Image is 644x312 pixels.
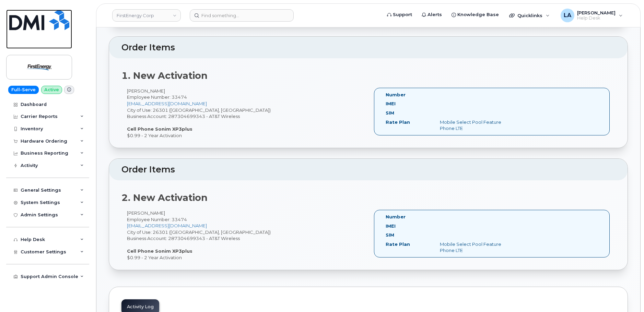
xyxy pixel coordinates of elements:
[504,9,554,22] div: Quicklinks
[386,100,396,107] label: IMEI
[577,15,616,21] span: Help Desk
[121,192,208,203] strong: 2. New Activation
[127,126,192,132] strong: Cell Phone Sonim XP3plus
[386,92,406,98] label: Number
[386,214,406,220] label: Number
[127,101,207,106] a: [EMAIL_ADDRESS][DOMAIN_NAME]
[417,8,447,22] a: Alerts
[127,217,187,222] span: Employee Number: 33474
[127,248,192,254] strong: Cell Phone Sonim XP3plus
[190,9,294,22] input: Find something...
[121,43,615,52] h2: Order Items
[382,8,417,22] a: Support
[386,110,394,116] label: SIM
[386,119,410,125] label: Rate Plan
[121,88,368,139] div: [PERSON_NAME] City of Use: 26301 ([GEOGRAPHIC_DATA], [GEOGRAPHIC_DATA]) Business Account: 2873046...
[614,282,639,307] iframe: Messenger Launcher
[564,11,571,20] span: LA
[112,9,181,22] a: FirstEnergy Corp
[393,11,412,18] span: Support
[127,223,207,228] a: [EMAIL_ADDRESS][DOMAIN_NAME]
[121,165,615,175] h2: Order Items
[435,241,511,254] div: Mobile Select Pool Feature Phone LTE
[517,13,542,18] span: Quicklinks
[428,11,442,18] span: Alerts
[447,8,504,22] a: Knowledge Base
[386,223,396,229] label: IMEI
[435,119,511,132] div: Mobile Select Pool Feature Phone LTE
[556,9,628,22] div: Lanette Aparicio
[121,70,208,81] strong: 1. New Activation
[577,10,616,15] span: [PERSON_NAME]
[121,210,368,261] div: [PERSON_NAME] City of Use: 26301 ([GEOGRAPHIC_DATA], [GEOGRAPHIC_DATA]) Business Account: 2873046...
[386,232,394,238] label: SIM
[457,11,499,18] span: Knowledge Base
[127,94,187,100] span: Employee Number: 33474
[386,241,410,248] label: Rate Plan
